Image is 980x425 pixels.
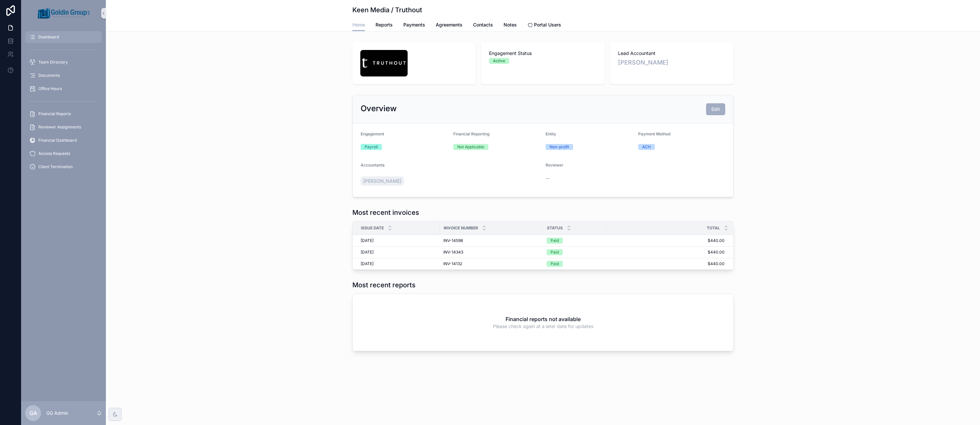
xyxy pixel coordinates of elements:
a: Paid [547,238,603,244]
a: INV-14598 [443,238,539,243]
h2: Financial reports not available [506,315,581,323]
div: Paid [551,261,559,267]
span: INV-14132 [443,261,462,266]
span: Notes [504,22,517,28]
span: Payment Method [638,131,670,136]
a: Payments [403,19,425,32]
span: Please check again at a later date for updates [493,323,593,330]
span: [DATE] [361,261,374,266]
a: Client Termination [25,161,102,173]
div: ACH [642,144,651,150]
a: Dashboard [25,31,102,43]
p: GG Admin [46,410,68,416]
h1: Most recent invoices [352,208,419,217]
div: Active [493,58,505,64]
div: Not Applicable [457,144,484,150]
span: Dashboard [38,34,59,40]
div: scrollable content [21,26,106,181]
div: Paid [551,249,559,255]
img: App logo [38,8,89,19]
h1: Keen Media / Truthout [352,5,422,15]
span: Invoice Number [444,225,478,231]
a: Financial Dashboard [25,134,102,146]
div: Payroll [365,144,378,150]
span: Home [352,22,365,28]
span: Agreements [436,22,463,28]
span: Access Requests [38,151,70,156]
a: Contacts [473,19,493,32]
span: [DATE] [361,238,374,243]
button: Edit [706,103,725,115]
span: Lead Accountant [618,50,726,57]
a: $440.00 [607,238,725,243]
h2: Overview [361,103,397,114]
span: Engagement Status [489,50,597,57]
a: [PERSON_NAME] [618,58,668,67]
a: Access Requests [25,148,102,160]
span: Status [547,225,563,231]
a: INV-14132 [443,261,539,266]
a: Reviewer Assignments [25,121,102,133]
span: Payments [403,22,425,28]
span: Reviewer Assignments [38,124,81,130]
a: Portal Users [527,19,561,32]
span: Portal Users [534,22,561,28]
a: [PERSON_NAME] [361,176,404,186]
a: Notes [504,19,517,32]
span: Entity [546,131,556,136]
a: Agreements [436,19,463,32]
span: Contacts [473,22,493,28]
span: Accountants [361,163,384,167]
a: Reports [376,19,393,32]
a: [DATE] [361,261,435,266]
span: -- [546,175,550,182]
a: $440.00 [607,261,725,266]
a: Financial Reports [25,108,102,120]
span: Office Hours [38,86,62,91]
span: INV-14343 [443,250,463,255]
a: Team Directory [25,56,102,68]
a: [DATE] [361,238,435,243]
span: [PERSON_NAME] [363,178,401,184]
span: GA [29,409,37,417]
a: Office Hours [25,83,102,95]
span: Financial Reporting [453,131,489,136]
div: Non-profit [550,144,569,150]
a: $440.00 [607,250,725,255]
span: Reviewer [546,163,563,167]
span: Client Termination [38,164,73,169]
a: Paid [547,249,603,255]
span: Team Directory [38,60,68,65]
a: Home [352,19,365,31]
a: Documents [25,70,102,81]
span: Edit [711,106,720,113]
img: logo.png [360,50,408,76]
h1: Most recent reports [352,280,416,290]
span: Financial Reports [38,111,71,117]
span: Documents [38,73,60,78]
div: Paid [551,238,559,244]
a: Paid [547,261,603,267]
span: [DATE] [361,250,374,255]
span: Financial Dashboard [38,138,77,143]
a: [DATE] [361,250,435,255]
span: Total [707,225,720,231]
span: INV-14598 [443,238,463,243]
span: Reports [376,22,393,28]
a: INV-14343 [443,250,539,255]
span: Issue date [361,225,384,231]
span: Engagement [361,131,384,136]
